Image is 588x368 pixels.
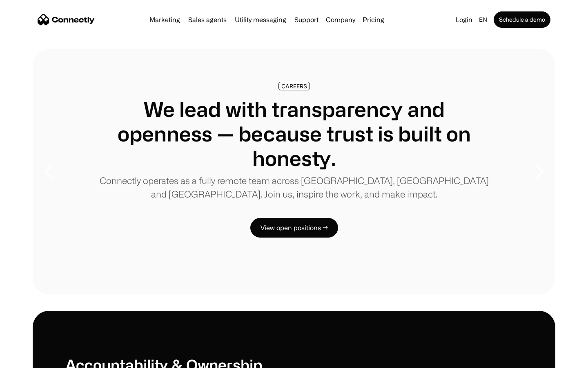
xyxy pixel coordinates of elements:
a: Utility messaging [232,16,290,23]
a: Support [291,16,322,23]
p: Connectly operates as a fully remote team across [GEOGRAPHIC_DATA], [GEOGRAPHIC_DATA] and [GEOGRA... [98,174,490,201]
aside: Language selected: English [8,353,49,365]
a: Marketing [146,16,183,23]
h1: We lead with transparency and openness — because trust is built on honesty. [98,97,490,171]
a: Schedule a demo [494,11,550,28]
a: View open positions → [250,218,338,238]
div: Company [326,14,355,25]
a: Sales agents [185,16,230,23]
a: Login [452,14,476,25]
a: Pricing [359,16,388,23]
ul: Language list [16,354,49,365]
div: CAREERS [281,83,307,89]
div: en [479,14,487,25]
